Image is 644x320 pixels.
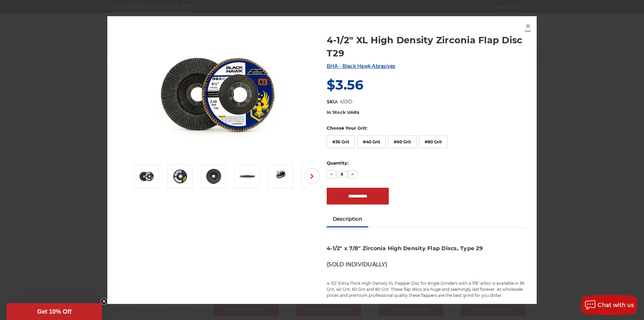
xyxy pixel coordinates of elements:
[151,27,285,161] img: 4-1/2" XL High Density Zirconia Flap Disc T29
[239,168,256,185] img: 4-1/2" XL High Density Zirconia Flap Disc T29
[327,63,395,69] a: BHA - Black Hawk Abrasives
[327,99,338,106] dt: SKU:
[327,125,526,132] label: Choose Your Grit:
[327,244,526,277] h3: 4-1/2" x 7/8" Zirconia High Density Flap Discs, Type 29
[347,109,359,115] span: Units
[327,109,346,115] span: In Stock
[101,298,107,305] button: Close teaser
[305,168,319,184] button: Next
[272,171,289,182] img: 4-1/2" XL High Density Zirconia Flap Disc T29
[598,302,634,308] span: Chat with us
[172,168,189,185] img: 4-1/2" XL High Density Zirconia Flap Disc T29
[37,308,71,315] span: Get 10% Off
[327,160,526,167] label: Quantity:
[205,168,222,185] img: 4-1/2" XL High Density Zirconia Flap Disc T29
[327,212,368,226] a: Description
[327,34,526,60] a: 4-1/2" XL High Density Zirconia Flap Disc T29
[138,168,155,185] img: 4-1/2" XL High Density Zirconia Flap Disc T29
[523,21,533,32] a: Close
[340,99,353,106] dd: 459D
[327,280,526,299] p: 4-1/2" Extra Thick High Density XL Flapper Disc for Angle Grinders with a 7/8" arbor is available...
[327,261,387,268] strong: (SOLD INDIVIDUALLY)
[327,77,363,93] span: $3.56
[581,295,637,315] button: Chat with us
[525,19,531,33] span: ×
[7,303,102,320] div: Get 10% OffClose teaser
